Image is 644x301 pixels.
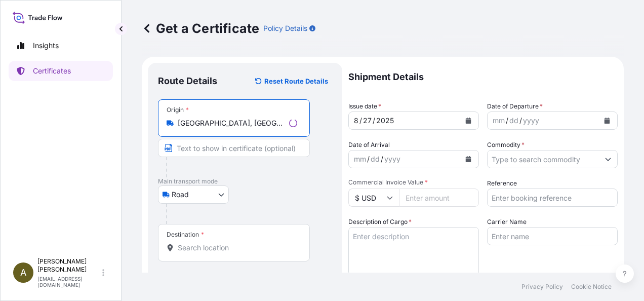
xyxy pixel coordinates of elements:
button: Calendar [460,151,476,167]
div: month, [492,115,506,127]
p: [EMAIL_ADDRESS][DOMAIN_NAME] [37,276,100,288]
div: / [519,115,522,127]
p: [PERSON_NAME] [PERSON_NAME] [37,257,100,274]
span: Road [172,190,189,200]
div: day, [370,153,381,165]
div: / [367,153,370,165]
p: Get a Certificate [142,20,259,36]
span: Commercial Invoice Value [348,178,479,186]
div: day, [508,115,519,127]
input: Enter name [487,227,618,245]
div: year, [522,115,540,127]
div: / [381,153,383,165]
input: Destination [178,243,297,253]
label: Reference [487,178,517,189]
p: Insights [33,41,59,51]
p: Policy Details [263,23,307,33]
button: Show suggestions [599,150,617,168]
input: Origin [178,118,285,128]
p: Main transport mode [158,177,332,185]
p: Shipment Details [348,63,618,91]
span: Issue date [348,101,381,111]
label: Carrier Name [487,217,527,227]
input: Enter booking reference [487,189,618,207]
div: / [359,115,362,127]
div: year, [383,153,401,165]
button: Reset Route Details [250,73,332,89]
span: Date of Departure [487,101,543,111]
input: Text to appear on certificate [158,139,310,157]
a: Certificates [9,61,113,81]
span: A [20,268,26,278]
div: / [506,115,508,127]
span: Date of Arrival [348,140,390,150]
p: Certificates [33,66,71,76]
label: Commodity [487,140,525,150]
div: year, [375,115,395,127]
a: Cookie Notice [571,283,612,291]
div: Loading [289,119,297,127]
label: Description of Cargo [348,217,412,227]
a: Insights [9,35,113,56]
button: Select transport [158,185,229,204]
p: Route Details [158,75,217,87]
p: Reset Route Details [264,76,328,86]
div: / [373,115,375,127]
div: day, [362,115,373,127]
div: Origin [167,106,189,114]
a: Privacy Policy [521,283,563,291]
div: Destination [167,231,204,239]
button: Calendar [599,112,615,129]
input: Type to search commodity [488,150,599,168]
input: Enter amount [399,189,479,207]
div: month, [353,153,367,165]
div: month, [353,115,359,127]
button: Calendar [460,112,476,129]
